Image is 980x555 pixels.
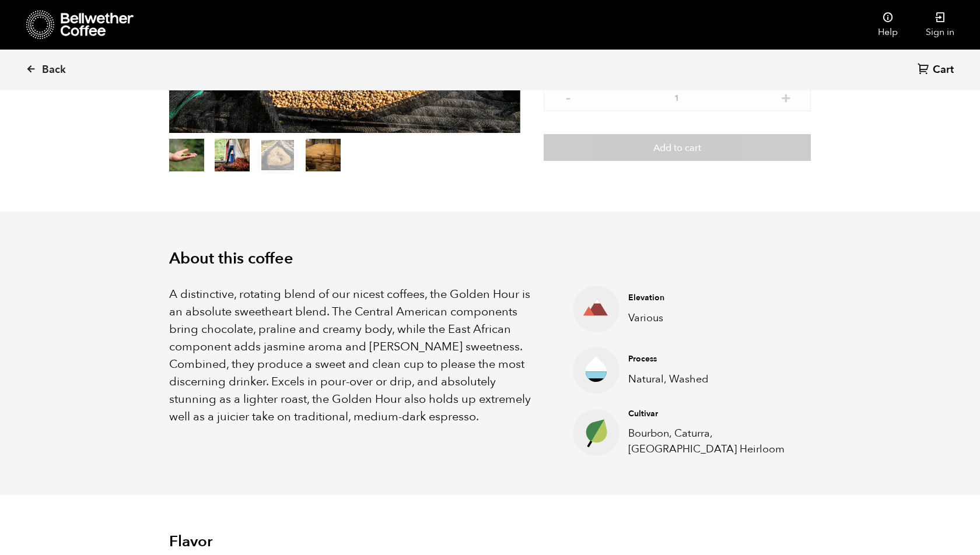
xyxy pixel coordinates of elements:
[628,310,793,326] p: Various
[628,371,793,387] p: Natural, Washed
[628,408,793,420] h4: Cultivar
[628,426,793,457] p: Bourbon, Caturra, [GEOGRAPHIC_DATA] Heirloom
[628,353,793,365] h4: Process
[169,250,811,268] h2: About this coffee
[933,63,954,77] span: Cart
[169,286,544,426] p: A distinctive, rotating blend of our nicest coffees, the Golden Hour is an absolute sweetheart bl...
[628,292,793,304] h4: Elevation
[544,134,811,161] button: Add to cart
[779,91,793,103] button: +
[169,533,383,551] h2: Flavor
[918,62,957,78] a: Cart
[42,63,66,77] span: Back
[561,91,576,103] button: -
